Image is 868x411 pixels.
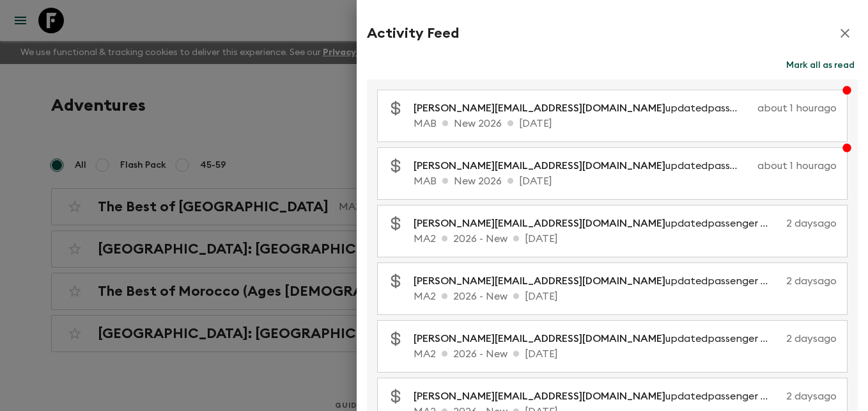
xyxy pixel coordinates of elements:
[786,389,837,404] p: 2 days ago
[786,331,837,346] p: 2 days ago
[414,173,837,189] p: MAB New 2026 [DATE]
[414,161,665,171] span: [PERSON_NAME][EMAIL_ADDRESS][DOMAIN_NAME]
[414,158,752,173] p: updated passenger costs
[414,276,665,286] span: [PERSON_NAME][EMAIL_ADDRESS][DOMAIN_NAME]
[414,216,781,231] p: updated passenger costs
[786,273,837,289] p: 2 days ago
[757,101,837,116] p: about 1 hour ago
[414,391,665,401] span: [PERSON_NAME][EMAIL_ADDRESS][DOMAIN_NAME]
[414,273,781,289] p: updated passenger costs
[414,101,752,116] p: updated passenger costs
[414,218,665,229] span: [PERSON_NAME][EMAIL_ADDRESS][DOMAIN_NAME]
[367,25,459,42] h2: Activity Feed
[414,346,837,362] p: MA2 2026 - New [DATE]
[783,56,858,74] button: Mark all as read
[414,231,837,246] p: MA2 2026 - New [DATE]
[414,116,837,131] p: MAB New 2026 [DATE]
[786,216,837,231] p: 2 days ago
[414,103,665,113] span: [PERSON_NAME][EMAIL_ADDRESS][DOMAIN_NAME]
[414,389,781,404] p: updated passenger costs
[757,158,837,173] p: about 1 hour ago
[414,289,837,304] p: MA2 2026 - New [DATE]
[414,334,665,344] span: [PERSON_NAME][EMAIL_ADDRESS][DOMAIN_NAME]
[414,331,781,346] p: updated passenger costs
